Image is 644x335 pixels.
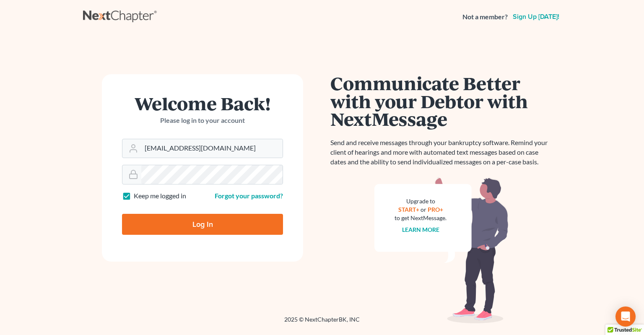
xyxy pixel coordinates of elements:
a: Learn more [402,226,439,233]
a: START+ [398,206,419,213]
p: Please log in to your account [122,116,283,125]
strong: Not a member? [462,12,508,22]
span: or [421,206,426,213]
h1: Communicate Better with your Debtor with NextMessage [330,74,553,128]
img: nextmessage_bg-59042aed3d76b12b5cd301f8e5b87938c9018125f34e5fa2b7a6b67550977c72.svg [374,177,509,324]
div: 2025 © NextChapterBK, INC [83,315,561,330]
p: Send and receive messages through your bankruptcy software. Remind your client of hearings and mo... [330,138,553,167]
a: Forgot your password? [215,192,283,200]
div: Upgrade to [395,197,447,205]
input: Log In [122,214,283,235]
a: PRO+ [428,206,443,213]
div: to get NextMessage. [395,214,447,222]
label: Keep me logged in [134,191,186,201]
input: Email Address [141,139,283,158]
h1: Welcome Back! [122,94,283,112]
div: Open Intercom Messenger [615,306,636,327]
a: Sign up [DATE]! [511,13,561,20]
